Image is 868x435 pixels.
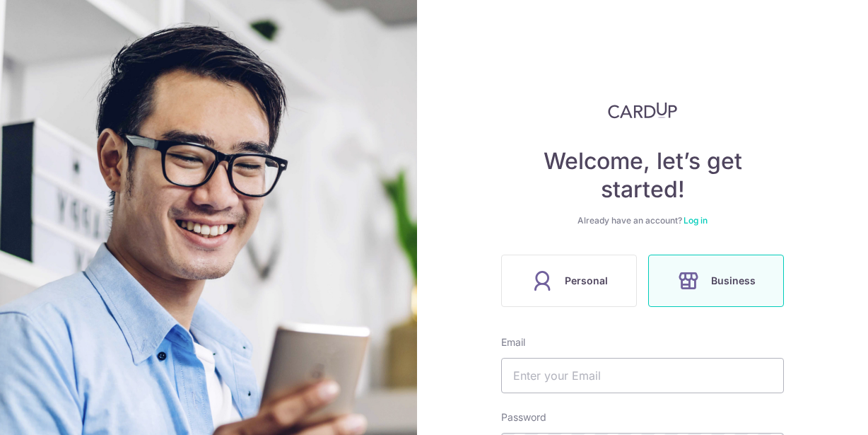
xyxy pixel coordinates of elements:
a: Business [643,255,790,307]
span: Personal [565,272,608,289]
h4: Welcome, let’s get started! [501,147,784,204]
input: Enter your Email [501,358,784,393]
span: Business [711,272,756,289]
label: Email [501,335,525,349]
img: CardUp Logo [608,102,677,119]
a: Personal [495,255,643,307]
a: Log in [684,215,708,226]
div: Already have an account? [501,215,784,226]
label: Password [501,410,546,424]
